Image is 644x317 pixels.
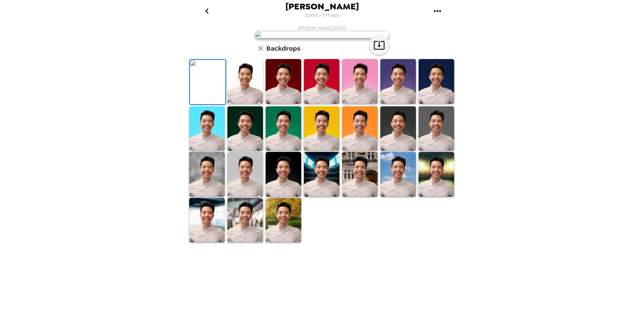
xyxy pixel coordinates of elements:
[298,25,346,31] span: [PERSON_NAME] , [DATE]
[255,31,389,38] img: user
[190,60,225,104] img: Original
[305,11,339,20] span: [DATE] • 3 Photos
[285,2,359,11] span: [PERSON_NAME]
[266,43,300,54] h6: Backdrops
